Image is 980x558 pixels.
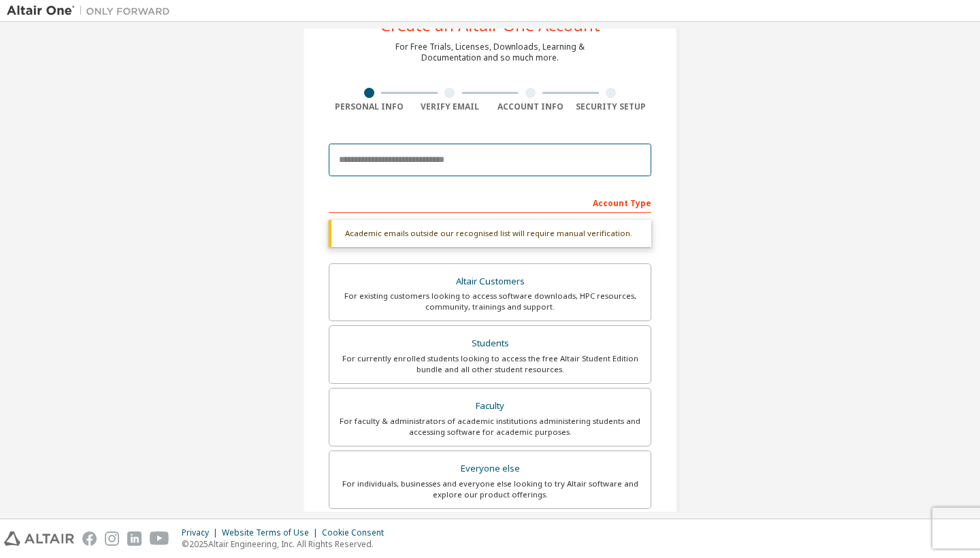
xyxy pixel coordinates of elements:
[338,416,642,438] div: For faculty & administrators of academic institutions administering students and accessing softwa...
[490,101,571,112] div: Account Info
[338,397,642,416] div: Faculty
[329,220,651,247] div: Academic emails outside our recognised list will require manual verification.
[338,272,642,291] div: Altair Customers
[82,531,97,546] img: facebook.svg
[150,531,169,546] img: youtube.svg
[338,334,642,353] div: Students
[395,42,585,63] div: For Free Trials, Licenses, Downloads, Learning & Documentation and so much more.
[338,459,642,478] div: Everyone else
[338,478,642,500] div: For individuals, businesses and everyone else looking to try Altair software and explore our prod...
[571,101,652,112] div: Security Setup
[410,101,491,112] div: Verify Email
[329,191,651,213] div: Account Type
[338,353,642,375] div: For currently enrolled students looking to access the free Altair Student Edition bundle and all ...
[7,4,177,18] img: Altair One
[322,527,392,538] div: Cookie Consent
[222,527,322,538] div: Website Terms of Use
[182,538,392,550] p: © 2025 Altair Engineering, Inc. All Rights Reserved.
[182,527,222,538] div: Privacy
[329,101,410,112] div: Personal Info
[127,531,142,546] img: linkedin.svg
[380,17,600,33] div: Create an Altair One Account
[105,531,119,546] img: instagram.svg
[4,531,74,546] img: altair_logo.svg
[338,291,642,312] div: For existing customers looking to access software downloads, HPC resources, community, trainings ...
